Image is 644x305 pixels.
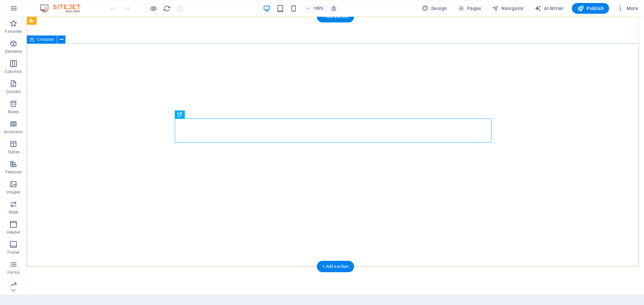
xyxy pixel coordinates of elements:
[313,4,324,12] h6: 100%
[317,261,354,272] div: + Add section
[317,11,354,22] div: + Add section
[458,5,481,12] span: Pages
[6,89,21,94] p: Content
[492,5,524,12] span: Navigator
[532,3,567,14] button: AI Writer
[5,29,22,34] p: Favorites
[5,69,22,74] p: Columns
[572,3,609,14] button: Publish
[535,5,564,12] span: AI Writer
[303,4,327,12] button: 100%
[5,49,22,54] p: Elements
[614,3,641,14] button: More
[8,109,19,115] p: Boxes
[4,129,23,135] p: Accordion
[7,250,19,255] p: Footer
[331,5,337,11] i: On resize automatically adjust zoom level to fit chosen device.
[7,189,20,195] p: Images
[163,5,171,12] i: Reload page
[617,5,638,12] span: More
[7,270,19,275] p: Forms
[455,3,484,14] button: Pages
[8,210,19,215] p: Slider
[7,149,19,155] p: Tables
[489,3,527,14] button: Navigator
[149,4,157,12] button: Click here to leave preview mode and continue editing
[37,37,54,42] span: Container
[577,5,604,12] span: Publish
[7,230,20,235] p: Header
[419,3,450,14] div: Design (Ctrl+Alt+Y)
[163,4,171,12] button: reload
[5,169,21,175] p: Features
[422,5,447,12] span: Design
[419,3,450,14] button: Design
[39,4,89,12] img: Editor Logo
